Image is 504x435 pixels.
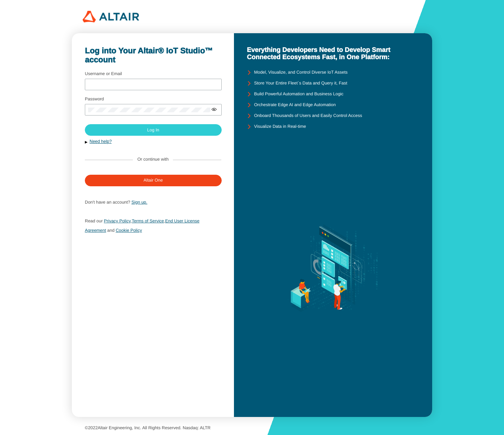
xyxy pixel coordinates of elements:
unity-typography: Orchestrate Edge AI and Edge Automation [254,103,336,108]
a: Privacy Policy [104,218,131,223]
label: Or continue with [137,157,169,162]
a: Cookie Policy [116,228,142,233]
unity-typography: Onboard Thousands of Users and Easily Control Access [254,113,362,118]
unity-typography: Log into Your Altair® IoT Studio™ account [85,46,221,65]
img: background.svg [277,132,389,404]
span: Don't have an account? [85,200,130,205]
label: Username or Email [85,71,122,76]
p: , , [85,216,221,235]
span: 2022 [88,425,98,430]
span: Read our [85,218,103,223]
unity-typography: Store Your Entire Fleet`s Data and Query it, Fast [254,81,347,86]
a: Terms of Service [132,218,164,223]
unity-typography: Everything Developers Need to Develop Smart Connected Ecosystems Fast, in One Platform: [247,46,419,61]
a: Need help? [90,139,112,144]
button: Need help? [85,139,221,145]
p: © Altair Engineering, Inc. All Rights Reserved. Nasdaq: ALTR [85,426,419,431]
img: 320px-Altair_logo.png [83,11,139,22]
unity-typography: Build Powerful Automation and Business Logic [254,92,343,97]
label: Password [85,96,104,101]
unity-typography: Model, Visualize, and Control Diverse IoT Assets [254,70,348,75]
a: Sign up. [131,200,147,205]
unity-typography: Visualize Data in Real-time [254,124,306,129]
span: and [107,228,114,233]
